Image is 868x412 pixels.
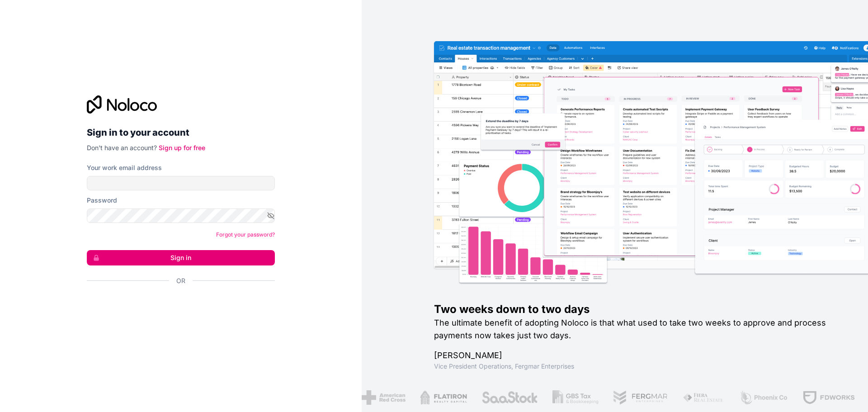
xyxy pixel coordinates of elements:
label: Password [87,196,117,205]
button: Sign in [87,250,275,265]
iframe: 「使用 Google 帳戶登入」按鈕 [82,295,272,315]
input: Email address [87,176,275,190]
h2: The ultimate benefit of adopting Noloco is that what used to take two weeks to approve and proces... [434,317,839,342]
h1: [PERSON_NAME] [434,349,839,362]
img: /assets/saastock-C6Zbiodz.png [481,390,538,405]
img: /assets/flatiron-C8eUkumj.png [420,390,467,405]
a: Forgot your password? [216,231,275,238]
img: /assets/fiera-fwj2N5v4.png [683,390,725,405]
h2: Sign in to your account [87,124,275,141]
a: Sign up for free [159,144,205,152]
span: Don't have an account? [87,144,157,152]
h1: Vice President Operations , Fergmar Enterprises [434,362,839,371]
span: Or [176,276,185,285]
input: Password [87,208,275,223]
img: /assets/fergmar-CudnrXN5.png [613,390,668,405]
img: /assets/american-red-cross-BAupjrZR.png [362,390,406,405]
img: /assets/gbstax-C-GtDUiK.png [552,390,599,405]
img: /assets/phoenix-BREaitsQ.png [739,390,788,405]
h1: Two weeks down to two days [434,302,839,317]
label: Your work email address [87,163,162,172]
img: /assets/fdworks-Bi04fVtw.png [802,390,855,405]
